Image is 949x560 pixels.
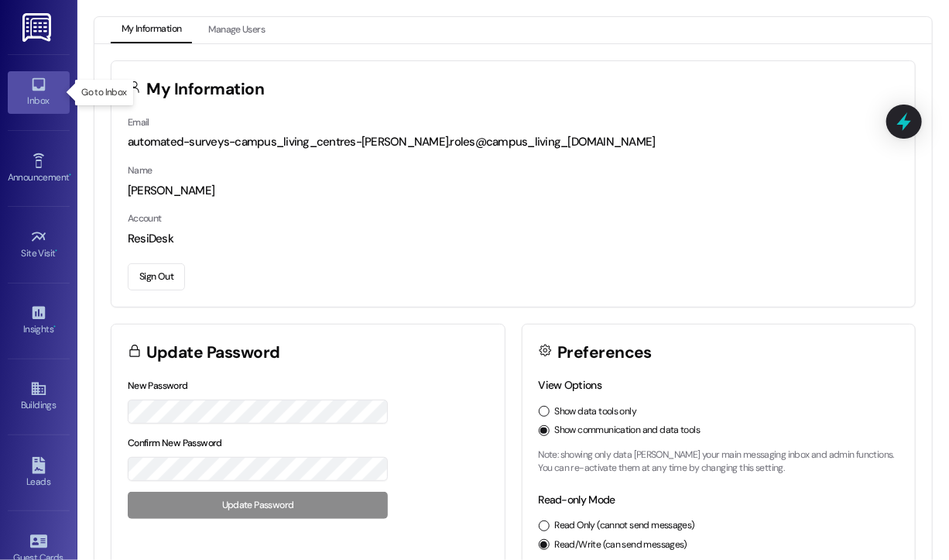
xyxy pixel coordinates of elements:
span: • [56,246,58,256]
span: • [53,321,56,332]
label: Email [128,116,149,129]
a: Insights • [8,300,70,342]
span: • [69,170,71,180]
a: Buildings [8,376,70,417]
button: Manage Users [197,17,276,43]
a: Inbox [8,71,70,113]
a: Leads [8,452,70,494]
div: ResiDesk [128,231,899,247]
p: Go to Inbox [81,86,126,99]
label: Name [128,164,152,177]
div: automated-surveys-campus_living_centres-[PERSON_NAME].roles@campus_living_[DOMAIN_NAME] [128,134,899,150]
label: Read-only Mode [539,493,615,507]
label: Account [128,212,162,225]
p: Note: showing only data [PERSON_NAME] your main messaging inbox and admin functions. You can re-a... [539,448,899,476]
label: Show data tools only [555,405,637,419]
button: My Information [111,17,192,43]
label: Confirm New Password [128,437,222,449]
a: Site Visit • [8,224,70,266]
label: New Password [128,380,188,392]
div: [PERSON_NAME] [128,183,899,199]
label: Read Only (cannot send messages) [555,519,695,533]
button: Sign Out [128,263,185,290]
label: Read/Write (can send messages) [555,538,688,552]
img: ResiDesk Logo [22,13,54,42]
label: View Options [539,378,602,392]
h3: Preferences [557,345,652,361]
label: Show communication and data tools [555,424,701,438]
h3: My Information [147,81,265,98]
h3: Update Password [147,345,280,361]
